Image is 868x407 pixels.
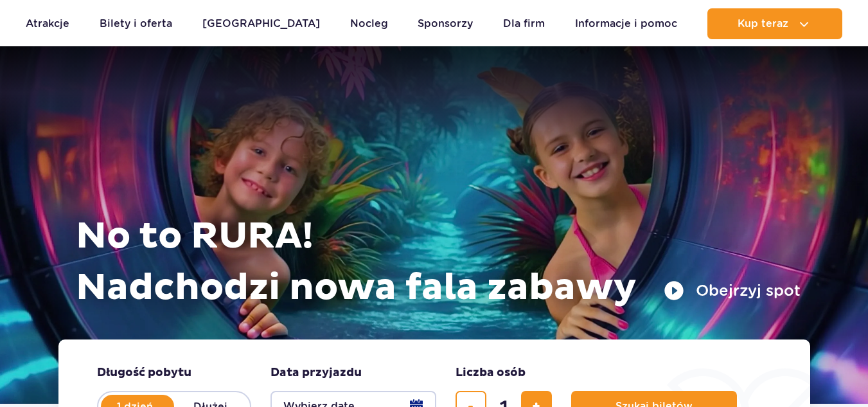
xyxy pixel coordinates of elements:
[76,211,801,314] h1: No to RURA! Nadchodzi nowa fala zabawy
[738,18,788,30] span: Kup teraz
[97,365,191,381] span: Długość pobytu
[707,8,842,39] button: Kup teraz
[350,8,388,39] a: Nocleg
[418,8,473,39] a: Sponsorzy
[270,365,362,381] span: Data przyjazdu
[575,8,677,39] a: Informacje i pomoc
[503,8,545,39] a: Dla firm
[26,8,69,39] a: Atrakcje
[100,8,172,39] a: Bilety i oferta
[202,8,320,39] a: [GEOGRAPHIC_DATA]
[456,365,526,381] span: Liczba osób
[664,280,801,301] button: Obejrzyj spot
